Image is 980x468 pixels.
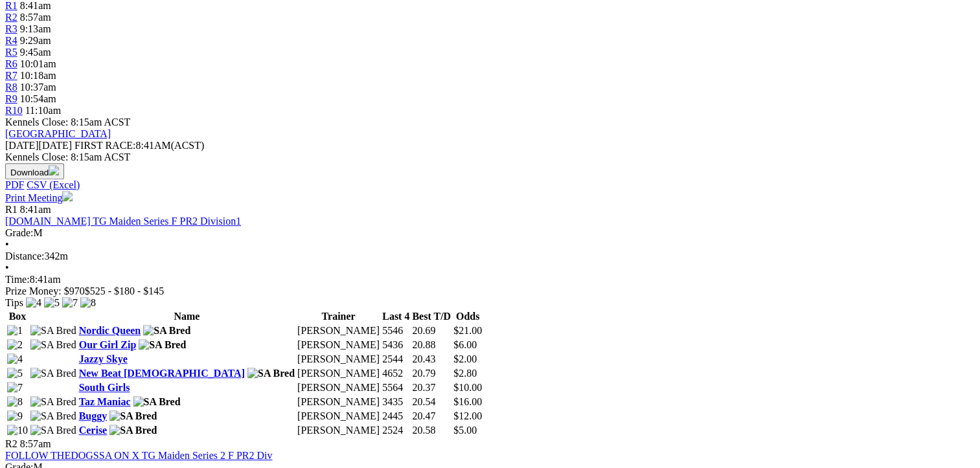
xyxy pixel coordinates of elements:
td: [PERSON_NAME] [297,396,380,408]
img: 7 [7,382,23,394]
a: FOLLOW THEDOGSSA ON X TG Maiden Series 2 F PR2 Div [5,450,272,461]
span: [DATE] [5,140,72,151]
span: Time: [5,274,30,285]
img: download.svg [49,165,59,175]
img: SA Bred [139,339,186,351]
a: Print Meeting [5,192,73,203]
span: Box [9,311,27,322]
a: R6 [5,58,17,69]
a: Jazzy Skye [79,353,128,364]
a: R5 [5,47,17,58]
button: Download [5,163,64,179]
span: R1 [5,204,17,215]
a: PDF [5,179,24,190]
span: 8:41AM(ACST) [74,140,204,151]
img: SA Bred [109,425,157,436]
img: SA Bred [30,368,76,379]
img: 10 [7,425,28,436]
div: Download [5,179,975,191]
div: 8:41am [5,274,975,285]
th: Best T/D [411,310,451,323]
span: $525 - $180 - $145 [85,285,165,296]
img: SA Bred [30,410,76,422]
a: Cerise [79,425,108,436]
div: Kennels Close: 8:15am ACST [5,151,975,163]
img: SA Bred [30,425,76,436]
td: 5546 [382,324,410,337]
td: 2445 [382,410,410,423]
img: 4 [26,297,41,309]
span: R2 [5,438,17,449]
a: R2 [5,12,17,23]
div: Prize Money: $970 [5,285,975,297]
td: 4652 [382,367,410,380]
img: 5 [44,297,60,309]
img: printer.svg [62,191,73,201]
a: R9 [5,93,17,104]
span: 8:57am [20,438,51,449]
a: R10 [5,105,23,116]
span: Distance: [5,251,44,262]
a: [DOMAIN_NAME] TG Maiden Series F PR2 Division1 [5,216,241,227]
a: [GEOGRAPHIC_DATA] [5,128,111,139]
td: [PERSON_NAME] [297,339,380,351]
span: $5.00 [453,425,477,436]
a: R4 [5,35,17,46]
img: SA Bred [247,368,295,379]
td: 2524 [382,424,410,437]
span: $10.00 [453,382,482,393]
img: 8 [80,297,96,309]
a: R8 [5,82,17,93]
img: 4 [7,353,23,365]
th: Trainer [297,310,380,323]
td: 20.47 [411,410,451,423]
span: 10:37am [20,82,56,93]
th: Odds [453,310,483,323]
a: South Girls [79,382,130,393]
td: 20.79 [411,367,451,380]
img: SA Bred [30,339,76,351]
a: R3 [5,23,17,34]
img: 1 [7,325,23,337]
span: 10:54am [20,93,56,104]
span: 8:57am [20,12,51,23]
span: Tips [5,297,23,308]
span: $2.80 [453,368,477,379]
span: • [5,239,9,250]
td: 20.69 [411,324,451,337]
a: Our Girl Zip [79,339,137,350]
img: 2 [7,339,23,351]
img: 8 [7,396,23,408]
span: 9:29am [20,35,51,46]
td: 20.58 [411,424,451,437]
td: 20.88 [411,339,451,351]
span: [DATE] [5,140,39,151]
img: SA Bred [109,410,157,422]
td: [PERSON_NAME] [297,381,380,394]
span: Kennels Close: 8:15am ACST [5,117,130,128]
span: Grade: [5,227,34,238]
th: Last 4 [382,310,410,323]
th: Name [78,310,295,323]
span: 10:01am [20,58,56,69]
td: [PERSON_NAME] [297,353,380,366]
span: $6.00 [453,339,477,350]
td: 20.54 [411,396,451,408]
div: M [5,227,975,239]
td: [PERSON_NAME] [297,424,380,437]
span: R7 [5,70,17,81]
a: Buggy [79,410,108,421]
td: 20.43 [411,353,451,366]
a: New Beat [DEMOGRAPHIC_DATA] [79,368,245,379]
img: SA Bred [133,396,181,408]
div: 342m [5,251,975,262]
span: $12.00 [453,410,482,421]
